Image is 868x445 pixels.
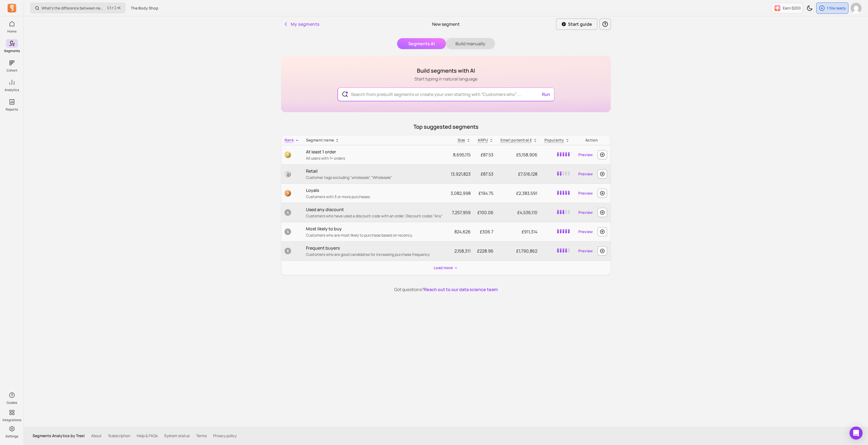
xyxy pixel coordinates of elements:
[127,3,162,13] button: The Body Shop
[477,248,493,254] span: £228.96
[5,88,19,92] p: Analytics
[576,227,595,237] a: Preview
[285,228,291,235] span: 5
[285,171,291,177] span: 2
[576,246,595,256] a: Preview
[91,433,102,438] a: About
[107,5,121,11] span: +
[414,76,477,82] p: Start typing in natural language
[446,38,495,49] button: Build manually
[306,187,444,194] p: Loyals
[500,137,532,143] p: Email potential £
[414,67,477,75] h1: Build segments with AI
[164,433,190,438] a: System status
[131,5,158,11] span: The Body Shop
[481,152,493,158] span: £87.53
[285,190,291,196] span: 3
[7,401,17,405] p: Guides
[4,49,20,53] p: Segments
[783,5,801,11] p: Earn $200
[576,188,595,198] a: Preview
[451,190,471,196] span: 3,082,998
[30,3,125,13] button: What’s the difference between new signups and new customers?Ctrl+K
[576,150,595,160] a: Preview
[540,89,552,100] button: Run
[306,245,444,251] p: Frequent buyers
[544,137,564,143] p: Popularity
[281,123,611,131] p: Top suggested segments
[6,107,18,112] p: Reports
[453,152,471,158] span: 8,695,115
[454,229,471,235] span: 824,626
[480,229,493,235] span: £306.7
[285,209,291,216] span: 4
[516,190,537,196] span: £2,383,591
[285,137,294,143] span: Rank
[137,433,158,438] a: Help & FAQs
[481,171,493,177] span: £87.53
[196,433,207,438] a: Terms
[306,206,444,213] p: Used any discount
[452,209,471,215] span: 7,257,959
[281,19,321,30] button: My segments
[347,88,545,101] input: Search from prebuilt segments or create your own starting with “Customers who” ...
[213,433,237,438] a: Privacy policy
[5,434,18,438] p: Settings
[816,2,848,14] button: 1 file ready
[7,29,17,34] p: Home
[432,263,460,273] button: Load more
[306,149,444,155] p: At least 1 order
[306,225,444,232] p: Most likely to buy
[518,171,537,177] span: £7,516,128
[108,433,130,438] a: Subscription
[516,248,537,254] span: £1,790,862
[306,168,444,174] p: Retail
[478,190,493,196] span: £194.75
[306,137,444,143] div: Segment name
[281,286,611,293] p: Got questions?
[451,171,471,177] span: 13,921,823
[7,68,17,73] p: Cohort
[306,194,444,199] p: Customers with 3 or more purchases.
[516,152,537,158] span: £5,158,906
[772,3,803,14] button: Earn $200
[2,418,21,422] p: Integrations
[478,137,488,143] p: ARPU
[458,137,465,143] span: Size
[477,209,493,215] span: £100.06
[454,248,471,254] span: 2,158,311
[306,252,444,257] p: Customers who are good candidates for increasing purchase frequency
[397,38,446,49] button: Segments AI
[42,5,105,11] p: What’s the difference between new signups and new customers?
[432,21,460,27] p: New segment
[522,229,537,235] span: £911,314
[424,286,498,293] button: Reach out to our data science team
[576,137,607,143] div: Action
[576,208,595,217] a: Preview
[306,233,444,238] p: Customers who are most likely to purchase based on recency.
[827,5,846,11] p: 1 file ready
[576,169,595,179] a: Preview
[119,6,121,10] kbd: K
[517,209,537,215] span: £4,536,110
[568,21,592,27] p: Start guide
[851,3,861,14] img: avatar
[33,433,85,438] p: Segments Analytics by Tresl
[306,175,444,180] p: Customer tags excluding "wholesale", "Wholesale"
[306,213,444,219] p: Customers who have used a discount code with an order. Discount codes "Any"
[850,427,863,440] div: Open Intercom Messenger
[804,3,815,14] button: Toggle dark mode
[6,390,18,406] button: Guides
[285,248,291,254] span: 6
[107,5,116,11] kbd: Ctrl
[285,151,291,158] span: 1
[306,156,444,161] p: All users with 1+ orders
[556,18,597,30] button: Start guide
